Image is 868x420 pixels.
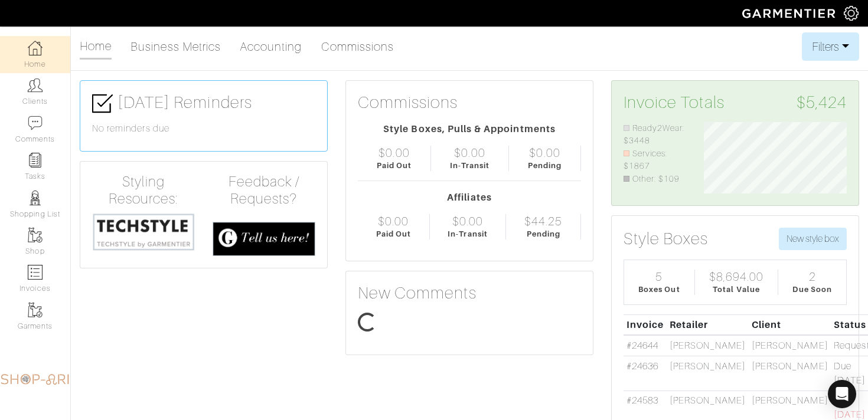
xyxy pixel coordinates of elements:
[624,93,847,113] h3: Invoice Totals
[378,146,409,160] div: $0.00
[28,78,43,93] img: clients-icon-6bae9207a08558b7cb47a8932f037763ab4055f8c8b6bfacd5dc20c3e0201464.png
[28,116,43,130] img: comment-icon-a0a6a9ef722e966f86d9cbdc48e553b5cf19dbc54f86b18d962a5391bc8f6eb6.png
[624,147,686,173] li: Services: $1867
[736,3,844,24] img: garmentier-logo-header-white-b43fb05a5012e4ada735d5af1a66efaba907eab6374d6393d1fbf88cb4ef424d.png
[358,93,458,113] h3: Commissions
[130,35,221,58] a: Business Metrics
[358,283,581,303] h3: New Comments
[358,122,581,136] div: Style Boxes, Pulls & Appointments
[28,228,43,242] img: garments-icon-b7da505a4dc4fd61783c78ac3ca0ef83fa9d6f193b1c9dc38574b1d14d53ca28.png
[797,93,847,113] span: $5,424
[28,303,43,317] img: garments-icon-b7da505a4dc4fd61783c78ac3ca0ef83fa9d6f193b1c9dc38574b1d14d53ca28.png
[713,284,760,295] div: Total Value
[450,160,490,171] div: In-Transit
[667,356,749,391] td: [PERSON_NAME]
[749,356,831,391] td: [PERSON_NAME]
[527,228,560,239] div: Pending
[626,340,658,351] a: #24644
[624,229,709,249] h3: Style Boxes
[80,34,112,60] a: Home
[28,153,43,168] img: reminder-icon-8004d30b9f0a5d33ae49ab947aed9ed385cf756f9e5892f1edd6e32f2345188e.png
[624,173,686,186] li: Other: $109
[448,228,488,239] div: In-Transit
[802,32,859,61] button: Filters
[528,160,562,171] div: Pending
[709,270,763,284] div: $8,694.00
[213,173,315,208] h4: Feedback / Requests?
[749,335,831,356] td: [PERSON_NAME]
[28,41,43,55] img: dashboard-icon-dbcd8f5a0b271acd01030246c82b418ddd0df26cd7fceb0bd07c9910d44c42f6.png
[378,214,409,228] div: $0.00
[626,361,658,372] a: #24636
[828,380,856,408] div: Open Intercom Messenger
[321,35,394,58] a: Commissions
[358,191,581,205] div: Affiliates
[667,314,749,335] th: Retailer
[667,335,749,356] td: [PERSON_NAME]
[792,284,831,295] div: Due Soon
[92,93,113,114] img: check-box-icon-36a4915ff3ba2bd8f6e4f29bc755bb66becd62c870f447fc0dd1365fcfddab58.png
[626,395,658,406] a: #24583
[376,228,411,239] div: Paid Out
[28,191,43,205] img: stylists-icon-eb353228a002819b7ec25b43dbf5f0378dd9e0616d9560372ff212230b889e62.png
[624,314,667,335] th: Invoice
[749,314,831,335] th: Client
[454,146,485,160] div: $0.00
[92,93,315,114] h3: [DATE] Reminders
[377,160,412,171] div: Paid Out
[92,212,195,252] img: techstyle-93310999766a10050dc78ceb7f971a75838126fd19372ce40ba20cdf6a89b94b.png
[779,228,847,250] button: New style box
[809,270,816,284] div: 2
[524,214,562,228] div: $44.25
[844,6,859,21] img: gear-icon-white-bd11855cb880d31180b6d7d6211b90ccbf57a29d726f0c71d8c61bd08dd39cc2.png
[28,265,43,280] img: orders-icon-0abe47150d42831381b5fb84f609e132dff9fe21cb692f30cb5eec754e2cba89.png
[92,173,195,208] h4: Styling Resources:
[240,35,302,58] a: Accounting
[638,284,680,295] div: Boxes Out
[213,222,315,256] img: feedback_requests-3821251ac2bd56c73c230f3229a5b25d6eb027adea667894f41107c140538ee0.png
[529,146,560,160] div: $0.00
[92,123,315,134] h6: No reminders due
[624,122,686,147] li: Ready2Wear: $3448
[655,270,663,284] div: 5
[452,214,483,228] div: $0.00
